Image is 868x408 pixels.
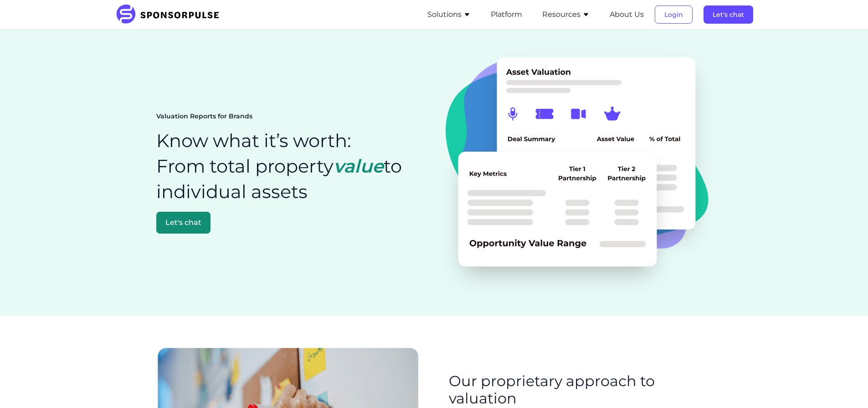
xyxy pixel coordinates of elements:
[156,128,427,204] h1: Know what it’s worth: From total property to individual assets
[427,9,471,20] button: Solutions
[491,9,522,20] button: Platform
[449,372,712,408] h2: Our proprietary approach to valuation
[610,9,644,20] button: About Us
[655,10,693,19] a: Login
[334,155,384,177] span: value
[704,5,753,24] button: Let's chat
[655,5,693,24] button: Login
[822,364,868,408] iframe: Chat Widget
[704,10,753,19] a: Let's chat
[115,5,226,25] img: SponsorPulse
[491,10,522,19] a: Platform
[542,9,590,20] button: Resources
[156,212,211,234] button: Let's chat
[156,212,427,234] a: Let's chat
[610,10,644,19] a: About Us
[156,112,252,121] span: Valuation Reports for Brands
